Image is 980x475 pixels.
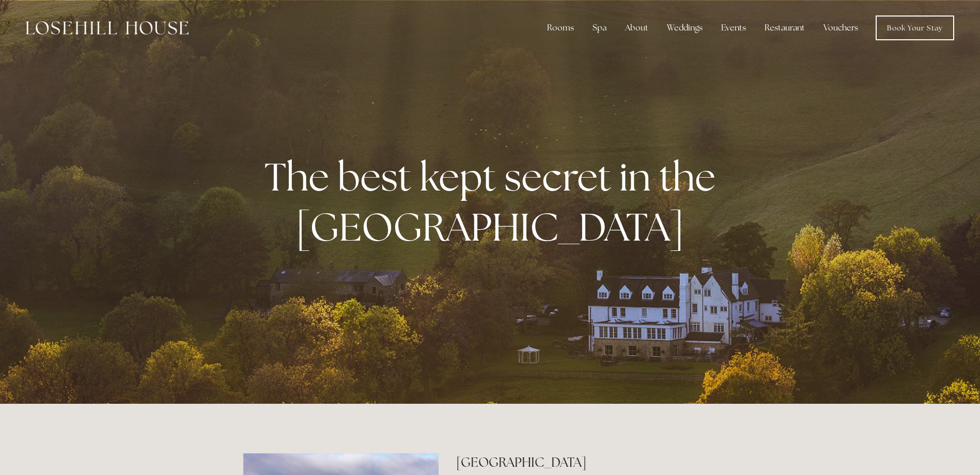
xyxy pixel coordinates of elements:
[584,18,615,38] div: Spa
[713,18,754,38] div: Events
[876,15,954,40] a: Book Your Stay
[659,18,711,38] div: Weddings
[617,18,657,38] div: About
[756,18,813,38] div: Restaurant
[815,18,866,38] a: Vouchers
[456,453,737,471] h2: [GEOGRAPHIC_DATA]
[539,18,582,38] div: Rooms
[265,151,724,252] strong: The best kept secret in the [GEOGRAPHIC_DATA]
[26,21,189,35] img: Losehill House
